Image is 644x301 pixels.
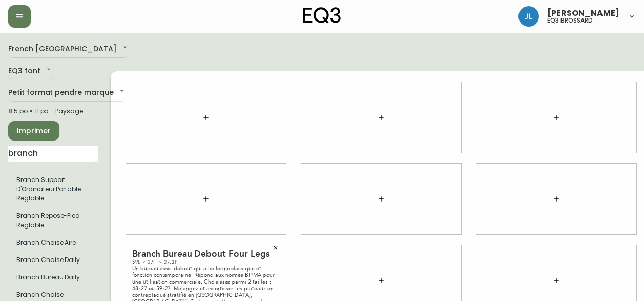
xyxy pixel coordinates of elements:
li: Petit format pendre marque [8,251,98,269]
div: 8.5 po × 11 po – Paysage [8,107,98,116]
span: [PERSON_NAME] [547,9,619,17]
div: Petit format pendre marque [8,85,126,102]
button: Imprimer [8,121,59,141]
img: 4c684eb21b92554db63a26dcce857022 [518,6,539,27]
li: Petit format pendre marque [8,234,98,251]
h5: eq3 brossard [547,17,593,24]
input: Recherche [8,146,98,162]
li: Petit format pendre marque [8,207,98,234]
div: French [GEOGRAPHIC_DATA] [8,41,129,58]
li: Petit format pendre marque [8,269,98,286]
li: Petit format pendre marque [8,171,98,207]
div: Branch Bureau Debout Four Legs [132,250,280,259]
div: EQ3 font [8,63,53,80]
div: 59L × 27H × 27.3P [132,259,280,265]
img: logo [303,7,341,24]
span: Imprimer [16,125,51,137]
